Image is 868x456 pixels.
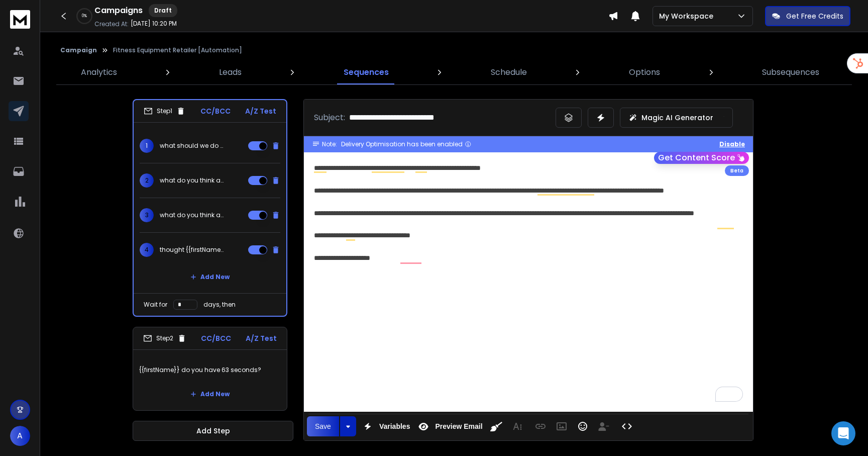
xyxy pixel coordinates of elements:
button: Preview Email [414,416,484,436]
img: logo [10,10,30,29]
button: Save [307,416,339,436]
p: Subject: [314,112,345,124]
button: More Text [508,416,527,436]
div: Beta [725,165,749,176]
a: Schedule [485,60,533,84]
a: Options [623,60,666,84]
p: Leads [219,66,242,78]
button: Insert Unsubscribe Link [594,416,613,436]
button: Add Step [133,421,293,441]
div: Step 2 [143,334,186,343]
div: Open Intercom Messenger [831,421,855,445]
button: Get Free Credits [765,6,850,26]
button: Get Content Score [654,152,749,164]
h1: Campaigns [94,5,143,17]
a: Subsequences [756,60,825,84]
p: days, then [203,301,236,309]
p: Created At: [94,20,129,28]
button: Magic AI Generator [620,108,733,128]
button: Insert Image (⌘P) [552,416,571,436]
button: Code View [617,416,636,436]
a: Leads [213,60,248,84]
p: Get Free Credits [786,11,843,21]
span: Note: [322,140,337,148]
p: {{firstName}} do you have 63 seconds? [139,356,281,384]
a: Analytics [75,60,123,84]
span: Variables [377,422,412,431]
div: To enrich screen reader interactions, please activate Accessibility in Grammarly extension settings [304,152,753,412]
p: [DATE] 10:20 PM [131,20,177,28]
button: A [10,426,30,446]
p: CC/BCC [201,333,231,343]
button: Disable [719,140,745,148]
p: A/Z Test [246,333,277,343]
span: 2 [140,173,154,188]
li: Step1CC/BCCA/Z Test1what should we do with this?2what do you think about this?3what do you think ... [133,99,287,317]
span: 1 [140,139,154,153]
p: thought {{firstName}} would find this interesting [160,246,224,254]
p: Wait for [144,301,167,309]
p: My Workspace [659,11,717,21]
button: Insert Link (⌘K) [531,416,550,436]
button: Variables [358,416,412,436]
button: Clean HTML [487,416,506,436]
span: Preview Email [433,422,484,431]
p: Analytics [81,66,117,78]
div: Delivery Optimisation has been enabled [341,140,472,148]
span: 4 [140,243,154,257]
p: what do you think about this? [160,211,224,219]
button: Add New [182,267,238,287]
p: A/Z Test [245,106,276,116]
p: Options [629,66,660,78]
button: Campaign [60,46,97,54]
button: Add New [182,384,238,404]
p: Fitness Equipment Retailer [Automation] [113,46,242,54]
p: CC/BCC [200,106,231,116]
span: 3 [140,208,154,222]
a: Sequences [338,60,395,84]
p: Schedule [491,66,527,78]
button: Emoticons [573,416,592,436]
p: 0 % [82,13,87,19]
div: Draft [149,4,177,17]
div: Step 1 [144,107,185,116]
p: Magic AI Generator [641,113,713,123]
p: Sequences [344,66,389,78]
p: Subsequences [762,66,819,78]
p: what do you think about this? [160,176,224,185]
p: what should we do with this? [160,142,224,150]
li: Step2CC/BCCA/Z Test{{firstName}} do you have 63 seconds?Add New [133,327,287,411]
